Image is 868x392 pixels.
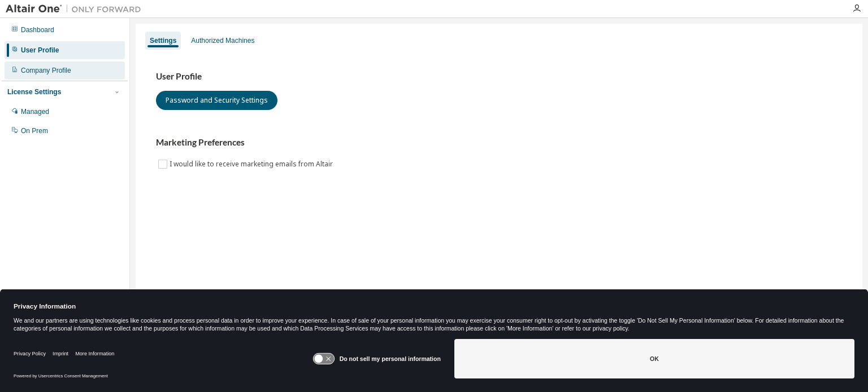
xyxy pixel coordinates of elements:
[191,36,254,45] div: Authorized Machines
[21,25,54,34] div: Dashboard
[21,107,49,116] div: Managed
[156,137,842,148] h3: Marketing Preferences
[21,46,59,55] div: User Profile
[6,3,147,15] img: Altair One
[21,126,48,135] div: On Prem
[7,87,61,96] div: License Settings
[156,91,277,110] button: Password and Security Settings
[170,157,335,171] label: I would like to receive marketing emails from Altair
[21,66,71,75] div: Company Profile
[150,36,176,45] div: Settings
[156,71,842,82] h3: User Profile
